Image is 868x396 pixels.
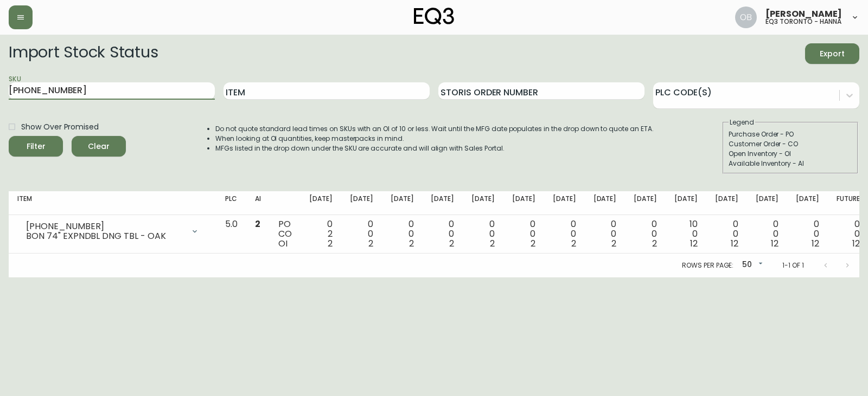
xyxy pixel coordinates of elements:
img: logo [414,8,454,25]
span: 2 [571,237,576,250]
span: 2 [368,237,373,250]
span: 2 [490,237,495,250]
div: 0 0 [837,219,860,249]
div: 0 0 [553,219,576,249]
p: Rows per page: [682,261,733,270]
td: 5.0 [216,215,246,254]
th: [DATE] [706,191,747,215]
div: 50 [738,256,765,274]
span: 12 [731,237,738,250]
div: 0 0 [593,219,617,249]
span: 2 [611,237,616,250]
div: 0 2 [309,219,333,249]
span: Clear [80,140,117,153]
th: [DATE] [301,191,341,215]
button: Export [805,43,859,64]
th: [DATE] [544,191,585,215]
div: [PHONE_NUMBER] [26,222,184,231]
span: OI [278,237,288,250]
div: 0 0 [471,219,495,249]
button: Filter [9,136,63,157]
div: Purchase Order - PO [729,129,852,139]
div: 10 0 [674,219,698,249]
th: PLC [216,191,246,215]
th: [DATE] [585,191,626,215]
button: Clear [72,136,126,157]
span: 2 [328,237,333,250]
div: 0 0 [715,219,738,249]
span: Show Over Promised [21,121,99,133]
th: [DATE] [666,191,706,215]
div: Customer Order - CO [729,139,852,149]
span: Export [814,47,851,61]
span: 12 [690,237,698,250]
div: 0 0 [634,219,657,249]
th: [DATE] [625,191,666,215]
li: Do not quote standard lead times on SKUs with an OI of 10 or less. Wait until the MFG date popula... [215,124,654,134]
div: Available Inventory - AI [729,159,852,168]
div: 0 0 [350,219,373,249]
th: AI [246,191,270,215]
div: [PHONE_NUMBER]BON 74" EXPNDBL DNG TBL - OAK [17,219,208,243]
th: [DATE] [382,191,423,215]
li: MFGs listed in the drop down under the SKU are accurate and will align with Sales Portal. [215,144,654,153]
span: [PERSON_NAME] [765,10,842,18]
th: [DATE] [747,191,788,215]
span: 2 [531,237,535,250]
div: 0 0 [431,219,454,249]
span: 2 [652,237,657,250]
div: 0 0 [756,219,779,249]
th: [DATE] [422,191,463,215]
div: Open Inventory - OI [729,149,852,159]
p: 1-1 of 1 [782,261,804,270]
div: PO CO [278,219,292,249]
span: 2 [449,237,454,250]
span: 2 [255,218,260,230]
th: Item [9,191,216,215]
th: [DATE] [463,191,503,215]
legend: Legend [729,118,755,127]
th: [DATE] [341,191,382,215]
li: When looking at OI quantities, keep masterpacks in mind. [215,134,654,144]
span: 2 [409,237,414,250]
div: 0 0 [796,219,819,249]
h2: Import Stock Status [9,43,158,64]
h5: eq3 toronto - hanna [765,18,841,25]
span: 12 [812,237,819,250]
img: 8e0065c524da89c5c924d5ed86cfe468 [735,7,757,28]
div: Filter [27,140,46,153]
div: 0 0 [512,219,535,249]
th: [DATE] [503,191,544,215]
div: 0 0 [391,219,414,249]
span: 12 [852,237,860,250]
th: [DATE] [787,191,828,215]
span: 12 [771,237,778,250]
div: BON 74" EXPNDBL DNG TBL - OAK [26,231,184,241]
